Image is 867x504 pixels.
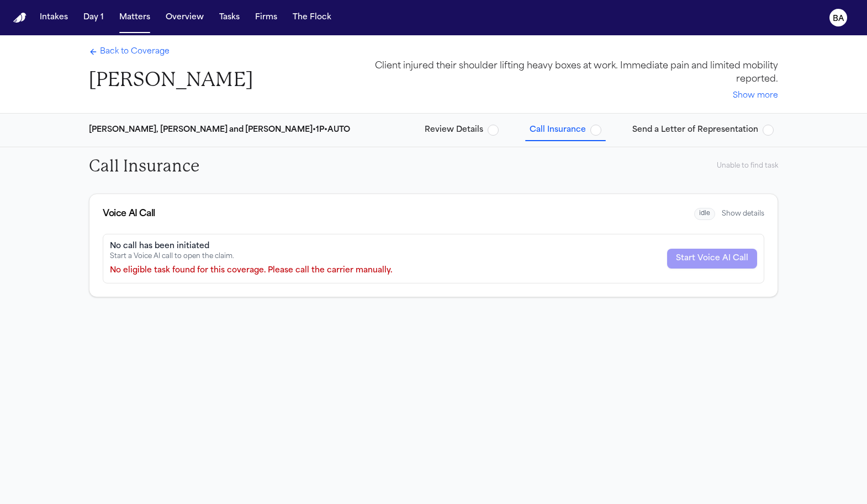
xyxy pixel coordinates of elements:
div: Start a Voice AI call to open the claim. [110,252,392,261]
button: Send a Letter of Representation [628,120,778,140]
button: Matters [115,8,155,28]
h1: [PERSON_NAME] [89,67,253,92]
a: Home [13,13,27,23]
button: Day 1 [79,8,108,28]
button: Overview [161,8,208,28]
button: Tasks [215,8,244,28]
div: No call has been initiated [110,241,392,252]
div: Unable to find task [717,162,778,170]
h2: Call Insurance [89,156,199,176]
img: Finch Logo [13,13,27,23]
a: Back to Coverage [89,46,170,57]
button: Firms [251,8,282,28]
button: Show details [722,210,764,218]
button: Intakes [35,8,72,28]
div: [PERSON_NAME], [PERSON_NAME] and [PERSON_NAME] • 1P • AUTO [89,125,350,136]
div: No eligible task found for this coverage. Please call the carrier manually. [110,265,392,276]
button: Show more [733,90,778,101]
span: idle [694,208,715,221]
span: Review Details [425,125,483,136]
div: Voice AI Call [103,207,155,221]
span: Back to Coverage [100,46,170,57]
button: The Flock [288,8,336,28]
span: Call Insurance [530,125,586,136]
span: Send a Letter of Representation [632,125,758,136]
button: Review Details [420,120,503,140]
div: Client injured their shoulder lifting heavy boxes at work. Immediate pain and limited mobility re... [354,60,778,86]
button: Call Insurance [525,120,606,140]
